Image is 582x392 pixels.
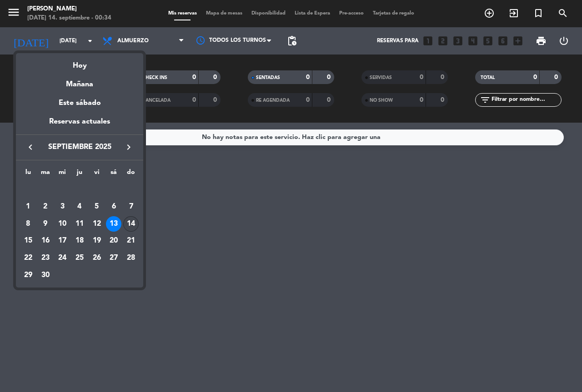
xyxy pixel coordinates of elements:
[20,267,37,284] td: 29 de septiembre de 2025
[123,142,134,153] i: keyboard_arrow_right
[16,90,143,116] div: Este sábado
[20,167,37,181] th: lunes
[37,267,54,284] td: 30 de septiembre de 2025
[122,167,140,181] th: domingo
[72,250,87,266] div: 25
[20,250,36,266] div: 22
[16,116,143,134] div: Reservas actuales
[106,199,121,214] div: 6
[89,216,105,232] div: 12
[20,232,37,249] td: 15 de septiembre de 2025
[88,198,105,215] td: 5 de septiembre de 2025
[22,141,39,153] button: keyboard_arrow_left
[20,216,36,232] div: 8
[38,268,53,283] div: 30
[71,249,88,267] td: 25 de septiembre de 2025
[20,268,36,283] div: 29
[120,141,137,153] button: keyboard_arrow_right
[54,198,71,215] td: 3 de septiembre de 2025
[105,198,123,215] td: 6 de septiembre de 2025
[37,249,54,267] td: 23 de septiembre de 2025
[105,215,123,233] td: 13 de septiembre de 2025
[38,250,53,266] div: 23
[37,167,54,181] th: martes
[88,249,105,267] td: 26 de septiembre de 2025
[88,167,105,181] th: viernes
[122,215,140,233] td: 14 de septiembre de 2025
[106,233,121,248] div: 20
[55,250,70,266] div: 24
[37,198,54,215] td: 2 de septiembre de 2025
[20,198,37,215] td: 1 de septiembre de 2025
[89,250,105,266] div: 26
[16,72,143,90] div: Mañana
[71,167,88,181] th: jueves
[71,198,88,215] td: 4 de septiembre de 2025
[20,199,36,214] div: 1
[20,215,37,233] td: 8 de septiembre de 2025
[55,199,70,214] div: 3
[89,199,105,214] div: 5
[88,232,105,249] td: 19 de septiembre de 2025
[71,215,88,233] td: 11 de septiembre de 2025
[106,250,121,266] div: 27
[54,167,71,181] th: miércoles
[122,198,140,215] td: 7 de septiembre de 2025
[20,233,36,248] div: 15
[39,141,120,153] span: septiembre 2025
[88,215,105,233] td: 12 de septiembre de 2025
[25,142,36,153] i: keyboard_arrow_left
[37,232,54,249] td: 16 de septiembre de 2025
[54,249,71,267] td: 24 de septiembre de 2025
[54,215,71,233] td: 10 de septiembre de 2025
[72,233,87,248] div: 18
[123,233,139,248] div: 21
[38,216,53,232] div: 9
[55,233,70,248] div: 17
[54,232,71,249] td: 17 de septiembre de 2025
[89,233,105,248] div: 19
[123,216,139,232] div: 14
[38,233,53,248] div: 16
[72,216,87,232] div: 11
[71,232,88,249] td: 18 de septiembre de 2025
[106,216,121,232] div: 13
[72,199,87,214] div: 4
[122,232,140,249] td: 21 de septiembre de 2025
[123,199,139,214] div: 7
[123,250,139,266] div: 28
[37,215,54,233] td: 9 de septiembre de 2025
[38,199,53,214] div: 2
[20,249,37,267] td: 22 de septiembre de 2025
[105,232,123,249] td: 20 de septiembre de 2025
[55,216,70,232] div: 10
[122,249,140,267] td: 28 de septiembre de 2025
[105,249,123,267] td: 27 de septiembre de 2025
[16,53,143,72] div: Hoy
[105,167,123,181] th: sábado
[20,181,140,198] td: SEP.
